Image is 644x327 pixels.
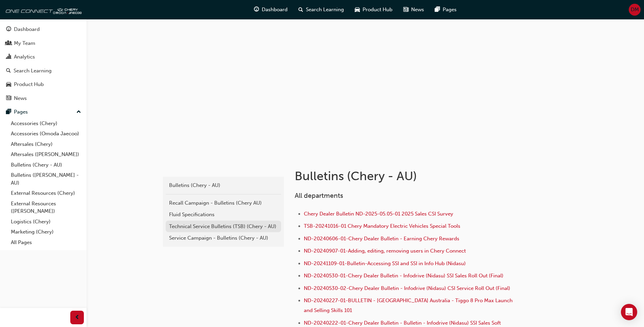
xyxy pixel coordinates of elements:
[429,3,462,17] a: pages-iconPages
[3,37,84,50] a: My Team
[349,3,398,17] a: car-iconProduct Hub
[629,4,641,16] button: DM
[298,5,303,14] span: search-icon
[363,6,392,14] span: Product Hub
[8,170,84,188] a: Bulletins ([PERSON_NAME] - AU)
[6,109,11,115] span: pages-icon
[3,78,84,91] a: Product Hub
[3,3,81,16] img: oneconnect
[14,25,40,33] div: Dashboard
[169,211,278,219] div: Fluid Specifications
[262,6,288,14] span: Dashboard
[443,6,457,14] span: Pages
[304,297,514,313] a: ND-20240227-01-BULLETIN - [GEOGRAPHIC_DATA] Australia - Tiggo 8 Pro Max Launch and Selling Skills...
[403,5,408,14] span: news-icon
[304,260,466,266] a: ND-20241109-01-Bulletin-Accessing SSI and SSI in Info Hub (Nidasu)
[6,82,11,88] span: car-icon
[8,188,84,199] a: External Resources (Chery)
[166,209,281,221] a: Fluid Specifications
[6,96,11,102] span: news-icon
[14,53,35,61] div: Analytics
[14,81,44,88] div: Product Hub
[3,22,84,106] button: DashboardMy TeamAnalyticsSearch LearningProduct HubNews
[6,54,11,60] span: chart-icon
[411,6,424,14] span: News
[8,227,84,237] a: Marketing (Chery)
[304,248,466,254] a: ND-20240907-01-Adding, editing, removing users in Chery Connect
[3,65,84,77] a: Search Learning
[8,237,84,248] a: All Pages
[8,118,84,129] a: Accessories (Chery)
[8,217,84,227] a: Logistics (Chery)
[8,199,84,217] a: External Resources ([PERSON_NAME])
[3,106,84,118] button: Pages
[166,197,281,209] a: Recall Campaign - Bulletins (Chery AU)
[304,273,503,279] a: ND-20240530-01-Chery Dealer Bulletin - Infodrive (Nidasu) SSI Sales Roll Out (Final)
[8,139,84,150] a: Aftersales (Chery)
[3,92,84,105] a: News
[14,39,35,47] div: My Team
[3,51,84,63] a: Analytics
[6,40,11,47] span: people-icon
[169,182,278,189] div: Bulletins (Chery - AU)
[8,160,84,170] a: Bulletins (Chery - AU)
[295,192,343,200] span: All departments
[304,236,459,242] a: ND-20240606-01-Chery Dealer Bulletin - Earning Chery Rewards
[14,108,28,116] div: Pages
[304,285,510,291] a: ND-20240530-02-Chery Dealer Bulletin - Infodrive (Nidasu) CSI Service Roll Out (Final)
[169,234,278,242] div: Service Campaign - Bulletins (Chery - AU)
[295,169,517,184] h1: Bulletins (Chery - AU)
[76,108,81,117] span: up-icon
[166,179,281,191] a: Bulletins (Chery - AU)
[166,232,281,244] a: Service Campaign - Bulletins (Chery - AU)
[304,223,460,229] a: TSB-20241016-01 Chery Mandatory Electric Vehicles Special Tools
[631,6,639,14] span: DM
[621,304,637,320] div: Open Intercom Messenger
[306,6,344,14] span: Search Learning
[8,149,84,160] a: Aftersales ([PERSON_NAME])
[14,94,27,102] div: News
[304,211,453,217] a: Chery Dealer Bulletin ND-2025-05.05-01 2025 Sales CSI Survey
[254,5,259,14] span: guage-icon
[169,199,278,207] div: Recall Campaign - Bulletins (Chery AU)
[8,128,84,139] a: Accessories (Omoda Jaecoo)
[14,67,52,75] div: Search Learning
[435,5,440,14] span: pages-icon
[6,27,11,33] span: guage-icon
[398,3,429,17] a: news-iconNews
[6,68,11,74] span: search-icon
[169,223,278,230] div: Technical Service Bulletins (TSB) (Chery - AU)
[293,3,349,17] a: search-iconSearch Learning
[3,23,84,36] a: Dashboard
[249,3,293,17] a: guage-iconDashboard
[355,5,360,14] span: car-icon
[75,313,80,322] span: prev-icon
[166,221,281,233] a: Technical Service Bulletins (TSB) (Chery - AU)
